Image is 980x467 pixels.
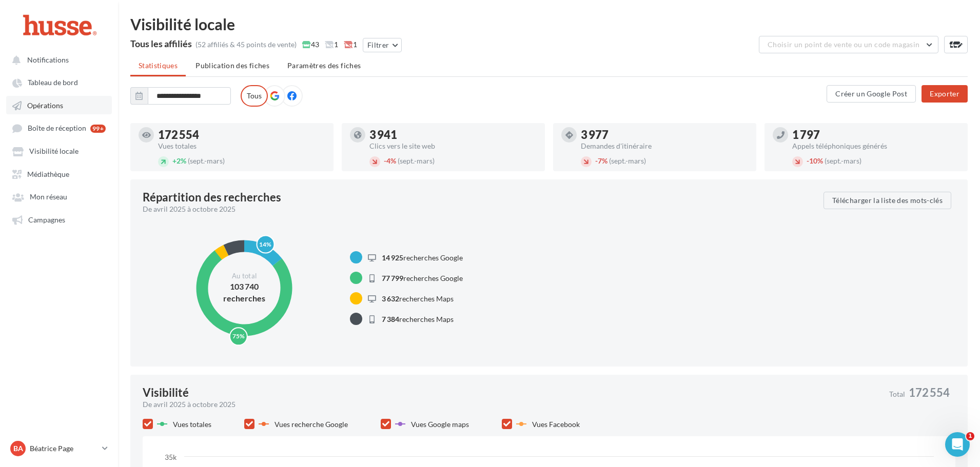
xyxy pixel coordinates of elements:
[6,187,112,206] a: Mon réseau
[143,204,815,214] div: De avril 2025 à octobre 2025
[275,420,348,429] span: Vues recherche Google
[824,192,951,209] button: Télécharger la liste des mots-clés
[13,443,23,454] span: Ba
[609,156,646,165] span: (sept.-mars)
[382,294,454,303] span: recherches Maps
[922,85,968,103] button: Exporter
[28,78,78,87] span: Tableau de bord
[382,253,403,262] span: 14 925
[384,156,386,165] span: -
[382,274,463,282] span: recherches Google
[143,192,281,203] div: Répartition des recherches
[398,156,435,165] span: (sept.-mars)
[27,101,63,110] span: Opérations
[165,453,177,461] text: 35k
[195,61,269,70] span: Publication des fiches
[6,141,112,160] a: Visibilité locale
[581,129,748,140] div: 3 977
[369,143,537,150] div: Clics vers le site web
[889,391,905,398] span: Total
[158,129,325,140] div: 172 554
[6,96,112,114] a: Opérations
[6,118,112,137] a: Boîte de réception 99+
[344,39,357,50] span: 1
[241,85,268,107] label: Tous
[130,16,968,32] div: Visibilité locale
[768,40,919,49] span: Choisir un point de vente ou un code magasin
[792,129,959,140] div: 1 797
[173,420,211,429] span: Vues totales
[759,36,938,53] button: Choisir un point de vente ou un code magasin
[369,129,537,140] div: 3 941
[27,170,69,178] span: Médiathèque
[382,274,403,282] span: 77 799
[581,143,748,150] div: Demandes d'itinéraire
[29,147,79,156] span: Visibilité locale
[8,439,110,458] a: Ba Béatrice Page
[130,39,192,48] div: Tous les affiliés
[382,315,454,323] span: recherches Maps
[382,253,463,262] span: recherches Google
[143,387,189,398] div: Visibilité
[966,432,974,440] span: 1
[302,39,319,50] span: 43
[143,399,881,410] div: De avril 2025 à octobre 2025
[382,294,399,303] span: 3 632
[27,55,69,64] span: Notifications
[807,156,823,165] span: 10%
[28,124,86,133] span: Boîte de réception
[172,156,186,165] span: 2%
[945,432,970,457] iframe: Intercom live chat
[287,61,361,70] span: Paramètres des fiches
[363,38,402,52] button: Filtrer
[825,156,861,165] span: (sept.-mars)
[532,420,580,429] span: Vues Facebook
[6,210,112,229] a: Campagnes
[382,315,399,323] span: 7 384
[792,143,959,150] div: Appels téléphoniques générés
[827,85,916,103] button: Créer un Google Post
[90,125,106,133] div: 99+
[807,156,809,165] span: -
[6,50,108,69] button: Notifications
[6,73,112,91] a: Tableau de bord
[325,39,338,50] span: 1
[595,156,598,165] span: -
[172,156,177,165] span: +
[595,156,607,165] span: 7%
[158,143,325,150] div: Vues totales
[909,387,950,398] span: 172 554
[411,420,469,429] span: Vues Google maps
[195,39,297,50] div: (52 affiliés & 45 points de vente)
[6,165,112,183] a: Médiathèque
[28,215,65,224] span: Campagnes
[30,193,67,201] span: Mon réseau
[384,156,396,165] span: 4%
[30,443,98,454] p: Béatrice Page
[188,156,225,165] span: (sept.-mars)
